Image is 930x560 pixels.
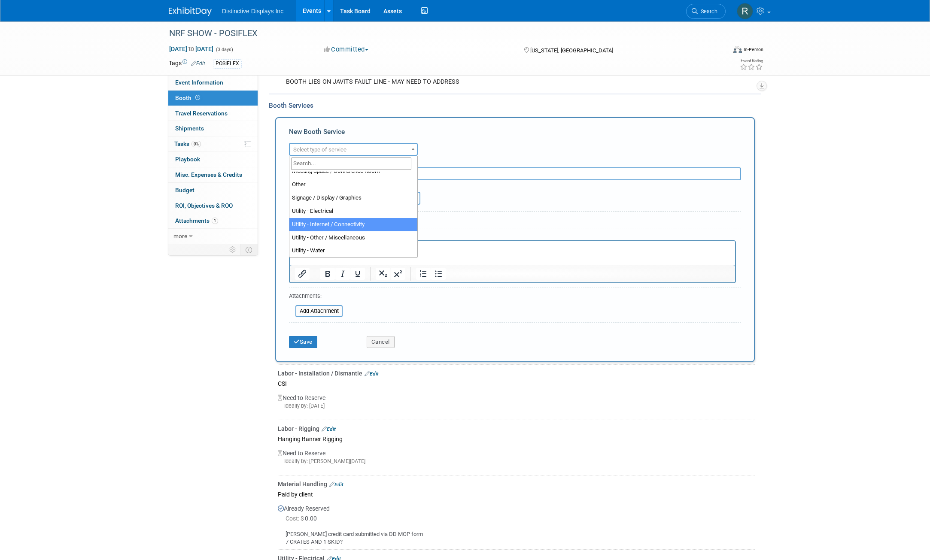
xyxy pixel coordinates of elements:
[222,8,283,15] span: Distinctive Displays Inc
[391,268,405,280] button: Superscript
[278,433,755,445] div: Hanging Banner Rigging
[166,26,713,41] div: NRF SHOW - POSIFLEX
[289,231,417,245] li: Utility - Other / Miscellaneous
[278,488,755,500] div: Paid by client
[367,336,395,348] button: Cancel
[289,178,417,191] li: Other
[240,244,258,255] td: Toggle Event Tabs
[175,217,218,224] span: Attachments
[289,292,343,302] div: Attachments:
[290,241,735,265] iframe: Rich Text Area
[169,7,212,16] img: ExhibitDay
[168,91,258,106] a: Booth
[289,205,417,218] li: Utility - Electrical
[187,45,195,52] span: to
[431,268,446,280] button: Bullet list
[168,167,258,182] a: Misc. Expenses & Credits
[286,515,305,522] span: Cost: $
[212,218,218,224] span: 1
[289,232,736,240] div: Reservation Notes/Details:
[289,336,317,348] button: Save
[278,457,755,465] div: Ideally by: [PERSON_NAME][DATE]
[320,268,335,280] button: Bold
[225,244,240,255] td: Personalize Event Tab Strip
[335,268,350,280] button: Italic
[322,426,336,432] a: Edit
[168,136,258,151] a: Tasks0%
[733,46,742,53] img: Format-Inperson.png
[175,125,204,132] span: Shipments
[329,481,343,487] a: Edit
[293,146,346,153] span: Select type of service
[168,198,258,213] a: ROI, Objectives & ROO
[278,369,755,378] div: Labor - Installation / Dismantle
[169,59,205,69] td: Tags
[168,121,258,136] a: Shipments
[740,59,763,63] div: Event Rating
[169,45,214,53] span: [DATE] [DATE]
[278,402,755,410] div: Ideally by: [DATE]
[168,183,258,198] a: Budget
[175,156,200,163] span: Playbook
[367,180,702,192] div: Ideally by
[295,268,310,280] button: Insert/edit link
[213,59,242,68] div: POSIFLEX
[289,218,417,231] li: Utility - Internet / Connectivity
[175,202,233,209] span: ROI, Objectives & ROO
[289,244,417,257] li: Utility - Water
[174,140,201,147] span: Tasks
[168,152,258,167] a: Playbook
[291,157,411,170] input: Search...
[173,233,187,239] span: more
[269,101,761,110] div: Booth Services
[289,165,417,178] li: Meeting Space / Conference Room
[175,110,228,117] span: Travel Reservations
[175,187,195,194] span: Budget
[416,268,431,280] button: Numbered list
[168,213,258,228] a: Attachments1
[175,79,223,86] span: Event Information
[737,3,753,19] img: ROBERT SARDIS
[698,8,717,15] span: Search
[289,191,417,205] li: Signage / Display / Graphics
[278,389,755,417] div: Need to Reserve
[365,371,379,377] a: Edit
[289,127,741,141] div: New Booth Service
[350,268,365,280] button: Underline
[321,45,372,54] button: Committed
[376,268,390,280] button: Subscript
[278,378,755,389] div: CSI
[194,94,202,101] span: Booth not reserved yet
[168,229,258,244] a: more
[168,106,258,121] a: Travel Reservations
[191,61,205,67] a: Edit
[168,75,258,90] a: Event Information
[278,445,755,472] div: Need to Reserve
[278,424,755,433] div: Labor - Rigging
[530,47,613,54] span: [US_STATE], [GEOGRAPHIC_DATA]
[175,171,242,178] span: Misc. Expenses & Credits
[286,515,320,522] span: 0.00
[175,94,202,101] span: Booth
[743,46,763,53] div: In-Person
[215,47,233,52] span: (3 days)
[278,500,755,546] div: Already Reserved
[280,73,667,91] div: BOOTH LIES ON JAVITS FAULT LINE - MAY NEED TO ADDRESS
[278,524,755,546] div: [PERSON_NAME] credit card submitted via DD MOP form 7 CRATES AND 1 SKID?
[278,480,755,488] div: Material Handling
[686,4,726,19] a: Search
[289,156,741,167] div: Description (optional)
[191,141,201,147] span: 0%
[675,45,763,58] div: Event Format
